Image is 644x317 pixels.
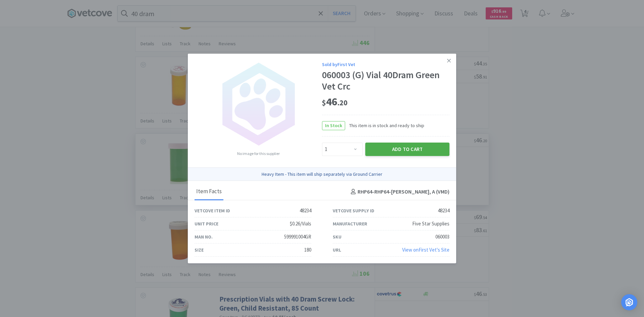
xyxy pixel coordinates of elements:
a: View onFirst Vet's Site [402,247,449,253]
div: 599991004GR [284,233,311,241]
div: $0.26/Vials [290,220,311,228]
div: Size [195,246,204,254]
span: In Stock [322,121,345,130]
div: 48234 [438,207,449,215]
div: SKU [333,233,341,241]
span: . 20 [337,98,347,107]
div: Vetcove Supply ID [333,207,374,214]
div: 060003 (G) Vial 40Dram Green Vet Crc [322,70,449,92]
div: 060003 [435,233,449,241]
div: Sold by First Vet [322,61,449,68]
span: $ [322,98,326,107]
button: Add to Cart [365,143,449,156]
div: Item Facts [195,183,223,200]
div: Vetcove Item ID [195,207,230,214]
div: Five Star Supplies [412,220,449,228]
p: Heavy Item - This item will ship separately via Ground Carrier [191,170,453,178]
h4: RHP64-RHP64 - [PERSON_NAME], A (VMD) [348,188,449,196]
div: Open Intercom Messenger [621,294,637,310]
div: URL [333,246,341,254]
div: 180 [304,246,311,254]
img: no_image.png [215,60,302,148]
div: Unit Price [195,220,218,227]
span: This item is in stock and ready to ship [345,122,424,129]
span: 46 [322,95,347,108]
div: Man No. [195,233,213,241]
div: Manufacturer [333,220,367,227]
span: No image for this supplier [237,150,280,157]
div: 48234 [300,207,311,215]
